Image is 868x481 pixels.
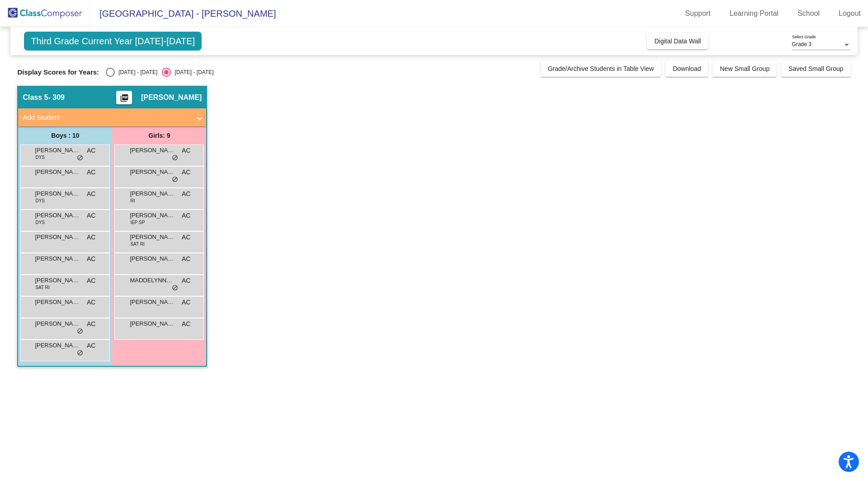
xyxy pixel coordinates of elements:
[35,189,80,198] span: [PERSON_NAME]
[548,65,654,72] span: Grade/Archive Students in Table View
[116,91,132,104] button: Print Students Details
[130,254,175,263] span: [PERSON_NAME]
[35,154,45,161] span: DYS
[172,285,178,292] span: do_not_disturb_alt
[141,93,202,102] span: [PERSON_NAME]
[87,276,95,285] span: AC
[182,298,190,307] span: AC
[18,108,206,126] mat-expansion-panel-header: Add Student
[541,61,661,77] button: Grade/Archive Students in Table View
[182,168,190,177] span: AC
[77,154,83,162] span: do_not_disturb_alt
[23,112,191,123] mat-panel-title: Add Student
[48,93,64,102] span: - 309
[665,61,708,77] button: Download
[130,241,144,248] span: SAT RI
[35,146,80,155] span: [PERSON_NAME]
[831,6,868,21] a: Logout
[781,61,850,77] button: Saved Small Group
[647,33,708,49] button: Digital Data Wall
[87,298,95,307] span: AC
[77,328,83,335] span: do_not_disturb_alt
[712,61,777,77] button: New Small Group
[792,41,811,47] span: Grade 3
[115,68,157,76] div: [DATE] - [DATE]
[182,233,190,242] span: AC
[788,65,843,72] span: Saved Small Group
[182,146,190,155] span: AC
[35,254,80,263] span: [PERSON_NAME]
[172,176,178,183] span: do_not_disturb_alt
[130,211,175,220] span: [PERSON_NAME]
[130,219,145,226] span: IEP SP
[35,276,80,285] span: [PERSON_NAME]
[130,168,175,177] span: [PERSON_NAME]
[35,341,80,350] span: [PERSON_NAME]
[182,319,190,329] span: AC
[35,233,80,242] span: [PERSON_NAME]
[130,146,175,155] span: [PERSON_NAME]
[90,6,276,21] span: [GEOGRAPHIC_DATA] - [PERSON_NAME]
[24,32,202,51] span: Third Grade Current Year [DATE]-[DATE]
[678,6,718,21] a: Support
[35,168,80,177] span: [PERSON_NAME]
[172,154,178,162] span: do_not_disturb_alt
[720,65,769,72] span: New Small Group
[130,276,175,285] span: MADDELYNNE [PERSON_NAME]
[130,319,175,328] span: [PERSON_NAME]
[722,6,786,21] a: Learning Portal
[87,319,95,329] span: AC
[87,168,95,177] span: AC
[182,276,190,285] span: AC
[119,93,130,106] mat-icon: picture_as_pdf
[87,233,95,242] span: AC
[171,68,213,76] div: [DATE] - [DATE]
[654,37,701,45] span: Digital Data Wall
[87,341,95,350] span: AC
[112,126,206,145] div: Girls: 9
[17,68,99,76] span: Display Scores for Years:
[23,93,48,102] span: Class 5
[35,219,45,226] span: DYS
[790,6,827,21] a: School
[77,350,83,357] span: do_not_disturb_alt
[130,298,175,307] span: [PERSON_NAME]
[87,211,95,220] span: AC
[87,146,95,155] span: AC
[35,319,80,328] span: [PERSON_NAME]
[182,189,190,199] span: AC
[87,254,95,264] span: AC
[130,197,135,204] span: RI
[35,197,45,204] span: DYS
[87,189,95,199] span: AC
[130,233,175,242] span: [PERSON_NAME]
[673,65,701,72] span: Download
[35,211,80,220] span: [PERSON_NAME]
[18,126,112,145] div: Boys : 10
[182,211,190,220] span: AC
[35,284,49,291] span: SAT RI
[35,298,80,307] span: [PERSON_NAME]
[130,189,175,198] span: [PERSON_NAME]
[106,68,213,77] mat-radio-group: Select an option
[182,254,190,264] span: AC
